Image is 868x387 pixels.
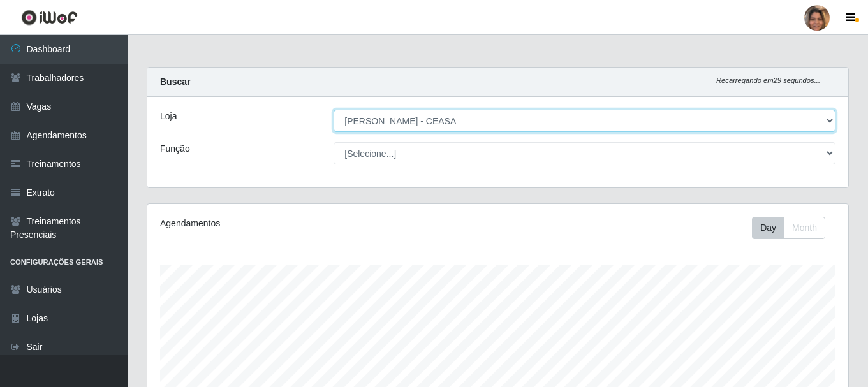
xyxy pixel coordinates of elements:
[752,217,825,239] div: First group
[716,77,820,84] i: Recarregando em 29 segundos...
[784,217,825,239] button: Month
[752,217,835,239] div: Toolbar with button groups
[752,217,784,239] button: Day
[160,217,430,230] div: Agendamentos
[160,110,177,123] label: Loja
[160,142,190,156] label: Função
[160,77,190,87] strong: Buscar
[21,10,78,26] img: CoreUI Logo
